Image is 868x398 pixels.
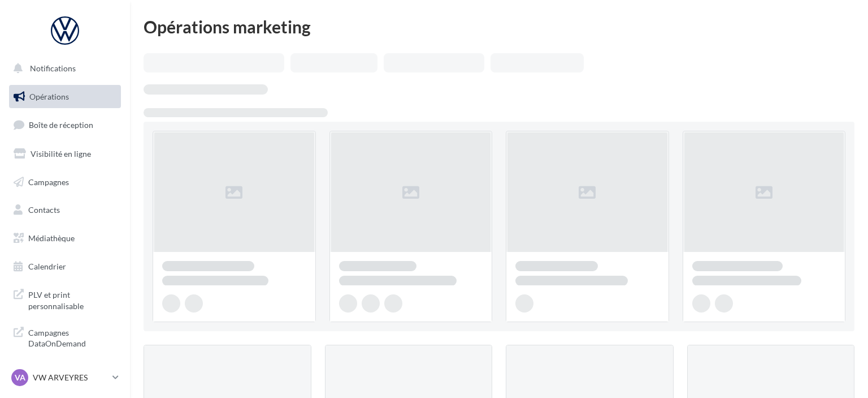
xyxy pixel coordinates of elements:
[7,198,123,222] a: Contacts
[15,372,25,383] span: VA
[7,57,119,80] button: Notifications
[9,367,121,388] a: VA VW ARVEYRES
[7,142,123,166] a: Visibilité en ligne
[29,92,69,101] span: Opérations
[28,205,60,215] span: Contacts
[7,283,123,316] a: PLV et print personnalisable
[28,262,66,271] span: Calendrier
[31,149,91,159] span: Visibilité en ligne
[7,226,123,250] a: Médiathèque
[7,170,123,194] a: Campagnes
[7,85,123,109] a: Opérations
[7,113,123,137] a: Boîte de réception
[29,120,93,130] span: Boîte de réception
[28,177,69,186] span: Campagnes
[7,320,123,354] a: Campagnes DataOnDemand
[28,287,116,311] span: PLV et print personnalisable
[144,18,854,35] div: Opérations marketing
[28,325,116,349] span: Campagnes DataOnDemand
[33,372,108,383] p: VW ARVEYRES
[7,255,123,279] a: Calendrier
[28,233,75,243] span: Médiathèque
[30,63,76,73] span: Notifications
